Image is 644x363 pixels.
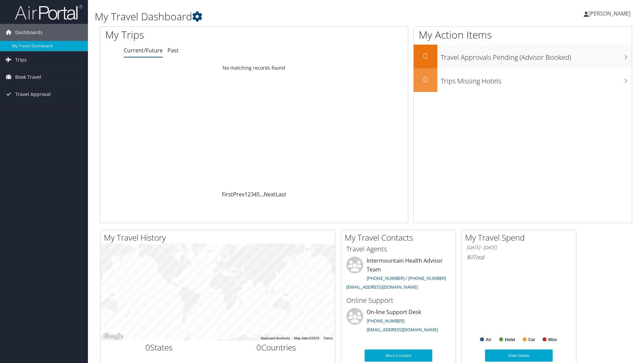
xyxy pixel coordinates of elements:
td: No matching records found [100,62,408,74]
text: Air [486,337,491,342]
a: Prev [233,191,245,198]
text: Misc [548,337,557,342]
h1: My Action Items [414,28,632,42]
h1: My Travel Dashboard [95,9,456,24]
a: 5 [257,191,260,198]
h1: My Trips [105,28,275,42]
h3: Trips Missing Hotels [441,73,632,86]
a: 0Travel Approvals Pending (Advisor Booked) [414,45,632,68]
a: Open this area in Google Maps (opens a new window) [102,332,124,341]
h3: Online Support [346,296,451,305]
span: 0 [145,342,150,353]
a: First [222,191,233,198]
h6: [DATE] - [DATE] [467,244,571,251]
span: Travel Approval [15,86,51,103]
a: Past [167,47,179,54]
a: 2 [248,191,251,198]
h2: States [106,342,213,353]
a: [EMAIL_ADDRESS][DOMAIN_NAME] [346,284,418,290]
a: [PHONE_NUMBER] / [PHONE_NUMBER] [367,275,446,281]
a: [PERSON_NAME] [584,3,637,24]
span: $0 [467,253,473,261]
h2: 0 [414,74,437,85]
span: Map data ©2025 [294,336,319,340]
span: Trips [15,51,27,68]
a: More Contacts [365,349,432,362]
h3: Travel Agents [346,244,451,254]
a: 0Trips Missing Hotels [414,68,632,92]
h2: Countries [223,342,330,353]
img: airportal-logo.png [15,4,83,20]
h3: Travel Approvals Pending (Advisor Booked) [441,49,632,62]
span: Book Travel [15,69,41,86]
a: Current/Future [124,47,163,54]
a: Last [276,191,286,198]
a: Terms (opens in new tab) [323,336,333,340]
li: Intermountain Health Advisor Team [343,257,454,293]
a: Next [264,191,276,198]
li: On-line Support Desk [343,308,454,336]
h2: My Travel Contacts [345,232,456,243]
span: … [260,191,264,198]
a: 3 [251,191,254,198]
h2: 0 [414,50,437,62]
a: [EMAIL_ADDRESS][DOMAIN_NAME] [367,326,438,333]
span: 0 [256,342,261,353]
h2: My Travel Spend [465,232,576,243]
h6: Total [467,253,571,261]
img: Google [102,332,124,341]
span: Dashboards [15,24,43,41]
a: [PHONE_NUMBER] [367,318,405,324]
h2: My Travel History [104,232,335,243]
a: 1 [245,191,248,198]
text: Hotel [505,337,515,342]
a: View Details [485,349,553,362]
span: [PERSON_NAME] [589,10,630,17]
button: Keyboard shortcuts [261,336,290,341]
text: Car [528,337,535,342]
a: 4 [254,191,257,198]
